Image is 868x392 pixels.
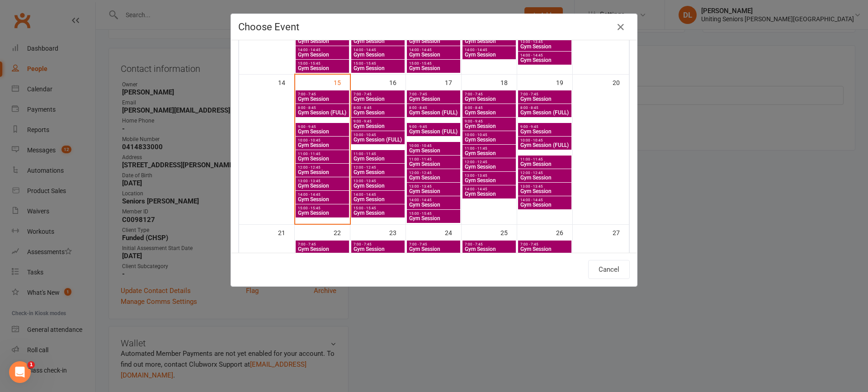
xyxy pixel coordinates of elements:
[409,184,458,189] span: 13:00 - 13:45
[409,144,458,148] span: 10:00 - 10:45
[520,142,570,148] span: Gym Session (FULL)
[297,52,347,57] span: Gym Session
[353,48,403,52] span: 14:00 - 14:45
[520,110,570,115] span: Gym Session (FULL)
[464,52,514,57] span: Gym Session
[353,206,403,210] span: 15:00 - 15:45
[278,75,294,90] div: 14
[353,133,403,137] span: 10:00 - 10:45
[613,225,629,240] div: 27
[464,146,514,151] span: 11:00 - 11:45
[409,212,458,216] span: 15:00 - 15:45
[409,198,458,202] span: 14:00 - 14:45
[556,75,572,90] div: 19
[464,164,514,170] span: Gym Session
[297,61,347,66] span: 15:00 - 15:45
[297,170,347,175] span: Gym Session
[353,106,403,110] span: 8:00 - 8:45
[409,52,458,57] span: Gym Session
[445,225,461,240] div: 24
[9,361,31,383] iframe: Intercom live chat
[353,183,403,189] span: Gym Session
[520,242,570,246] span: 7:00 - 7:45
[520,171,570,175] span: 12:00 - 12:45
[409,110,458,115] span: Gym Session (FULL)
[464,38,514,44] span: Gym Session
[520,125,570,129] span: 9:00 - 9:45
[353,38,403,44] span: Gym Session
[464,178,514,183] span: Gym Session
[464,160,514,164] span: 12:00 - 12:45
[409,148,458,153] span: Gym Session
[278,225,294,240] div: 21
[334,75,350,90] div: 15
[613,20,628,34] button: Close
[409,61,458,66] span: 15:00 - 15:45
[464,191,514,197] span: Gym Session
[464,187,514,191] span: 14:00 - 14:45
[297,206,347,210] span: 15:00 - 15:45
[353,210,403,216] span: Gym Session
[238,21,630,33] h4: Choose Event
[297,48,347,52] span: 14:00 - 14:45
[297,106,347,110] span: 8:00 - 8:45
[409,242,458,246] span: 7:00 - 7:45
[409,175,458,180] span: Gym Session
[409,246,458,252] span: Gym Session
[353,96,403,102] span: Gym Session
[353,156,403,161] span: Gym Session
[464,119,514,123] span: 9:00 - 9:45
[297,197,347,202] span: Gym Session
[353,152,403,156] span: 11:00 - 11:45
[297,156,347,161] span: Gym Session
[353,61,403,66] span: 15:00 - 15:45
[613,75,629,90] div: 20
[520,161,570,167] span: Gym Session
[353,179,403,183] span: 13:00 - 13:45
[464,242,514,246] span: 7:00 - 7:45
[520,92,570,96] span: 7:00 - 7:45
[409,48,458,52] span: 14:00 - 14:45
[297,142,347,148] span: Gym Session
[464,92,514,96] span: 7:00 - 7:45
[464,246,514,252] span: Gym Session
[500,75,517,90] div: 18
[353,123,403,129] span: Gym Session
[389,75,406,90] div: 16
[334,225,350,240] div: 22
[389,225,406,240] div: 23
[500,225,517,240] div: 25
[353,137,403,142] span: Gym Session (FULL)
[297,125,347,129] span: 9:00 - 9:45
[409,202,458,208] span: Gym Session
[297,242,347,246] span: 7:00 - 7:45
[297,66,347,71] span: Gym Session
[297,246,347,252] span: Gym Session
[588,260,630,279] button: Cancel
[353,92,403,96] span: 7:00 - 7:45
[520,44,570,49] span: Gym Session
[297,138,347,142] span: 10:00 - 10:45
[409,161,458,167] span: Gym Session
[297,38,347,44] span: Gym Session
[353,170,403,175] span: Gym Session
[464,137,514,142] span: Gym Session
[297,183,347,189] span: Gym Session
[297,152,347,156] span: 11:00 - 11:45
[409,66,458,71] span: Gym Session
[353,193,403,197] span: 14:00 - 14:45
[409,96,458,102] span: Gym Session
[464,123,514,129] span: Gym Session
[445,75,461,90] div: 17
[520,106,570,110] span: 8:00 - 8:45
[28,361,35,368] span: 1
[297,165,347,170] span: 12:00 - 12:45
[464,151,514,156] span: Gym Session
[409,157,458,161] span: 11:00 - 11:45
[353,119,403,123] span: 9:00 - 9:45
[353,52,403,57] span: Gym Session
[520,53,570,57] span: 14:00 - 14:45
[520,129,570,134] span: Gym Session
[353,197,403,202] span: Gym Session
[297,92,347,96] span: 7:00 - 7:45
